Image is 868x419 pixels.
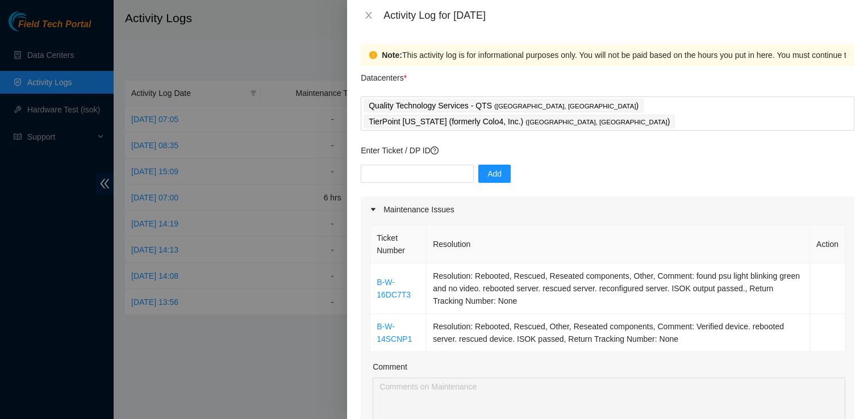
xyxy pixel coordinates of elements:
[487,167,502,180] span: Add
[427,263,810,314] td: Resolution: Rebooted, Rescued, Reseated components, Other, Comment: found psu light blinking gree...
[427,314,810,352] td: Resolution: Rebooted, Rescued, Other, Reseated components, Comment: Verified device. rebooted ser...
[383,9,854,22] div: Activity Log for [DATE]
[810,225,845,263] th: Action
[431,146,439,154] span: question-circle
[478,165,511,183] button: Add
[494,103,636,110] span: ( [GEOGRAPHIC_DATA], [GEOGRAPHIC_DATA]
[361,66,407,84] p: Datacenters
[361,196,854,223] div: Maintenance Issues
[370,206,377,213] span: caret-right
[377,322,412,343] a: B-W-14SCNP1
[361,10,377,21] button: Close
[382,49,402,61] strong: Note:
[364,11,373,20] span: close
[369,51,377,59] span: exclamation-circle
[361,144,854,157] p: Enter Ticket / DP ID
[369,99,639,112] p: Quality Technology Services - QTS )
[373,361,407,373] label: Comment
[525,119,667,125] span: ( [GEOGRAPHIC_DATA], [GEOGRAPHIC_DATA]
[369,115,670,128] p: TierPoint [US_STATE] (formerly Colo4, Inc.) )
[370,225,427,263] th: Ticket Number
[427,225,810,263] th: Resolution
[377,278,411,299] a: B-W-16DC7T3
